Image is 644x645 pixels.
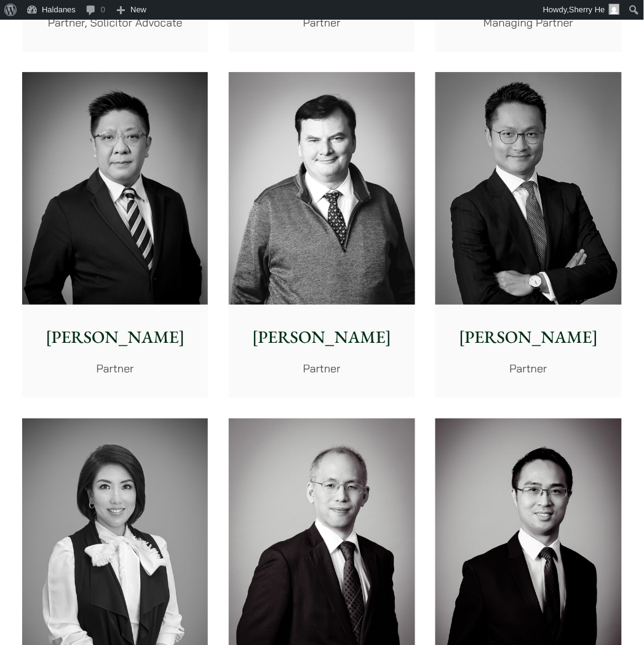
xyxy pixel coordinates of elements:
p: [PERSON_NAME] [32,324,198,350]
p: Partner [445,360,611,377]
p: [PERSON_NAME] [445,324,611,350]
a: [PERSON_NAME] Partner [435,72,621,398]
p: Partner [32,360,198,377]
p: Managing Partner [445,14,611,31]
a: [PERSON_NAME] Partner [22,72,208,398]
span: Sherry He [569,5,605,14]
p: Partner, Solicitor Advocate [32,14,198,31]
p: [PERSON_NAME] [239,324,405,350]
a: [PERSON_NAME] Partner [229,72,415,398]
p: Partner [239,14,405,31]
p: Partner [239,360,405,377]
